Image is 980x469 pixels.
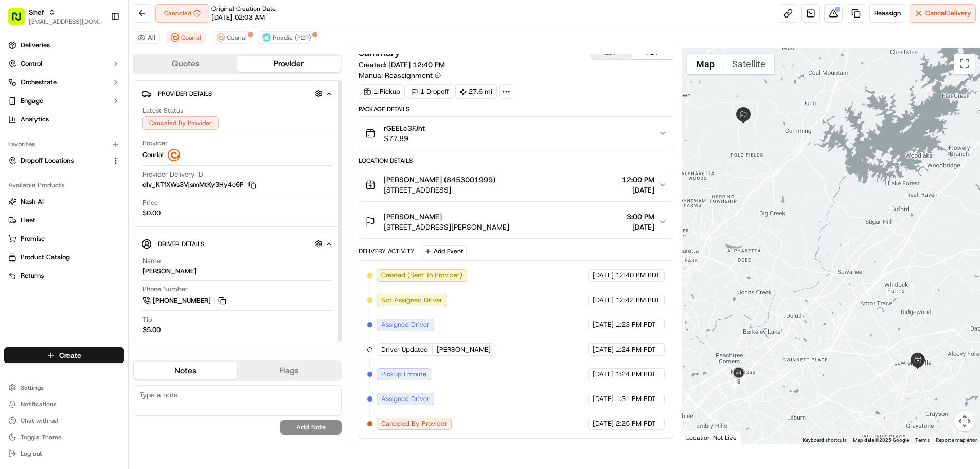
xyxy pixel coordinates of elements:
[4,136,124,152] div: Favorites
[10,98,29,117] img: 1736555255976-a54dd68f-1ca7-489b-9aae-adbdc363a1c4
[359,60,445,70] span: Created:
[4,111,124,128] a: Analytics
[142,138,168,148] span: Provider
[141,235,333,252] button: Driver Details
[437,345,491,354] span: [PERSON_NAME]
[853,437,909,443] span: Map data ©2025 Google
[46,109,141,117] div: We're available if you need us!
[8,216,120,225] a: Fleet
[384,175,495,185] span: [PERSON_NAME] (8453001999)
[155,4,209,23] button: Canceled
[134,362,237,379] button: Notes
[142,325,161,335] div: $5.00
[74,160,78,168] span: •
[384,185,495,195] span: [STREET_ADDRESS]
[10,134,69,142] div: Past conversations
[21,234,45,244] span: Promise
[593,394,614,404] span: [DATE]
[97,202,165,213] span: API Documentation
[4,446,124,461] button: Log out
[29,7,44,18] button: Shef
[142,106,183,115] span: Latest Status
[21,416,58,425] span: Chat with us!
[381,394,430,404] span: Assigned Driver
[133,31,160,44] button: All
[158,240,204,248] span: Driver Details
[915,437,930,443] a: Terms (opens in new tab)
[21,41,50,50] span: Deliveries
[874,9,901,18] span: Reassign
[158,90,212,98] span: Provider Details
[142,180,256,189] button: dlv_KTfXWs3VjsmMtKy3Hy4e6P
[622,185,654,195] span: [DATE]
[134,56,237,72] button: Quotes
[421,245,467,257] button: Add Event
[166,31,206,44] button: Courial
[381,320,430,329] span: Assigned Driver
[142,315,152,324] span: Tip
[359,247,415,255] div: Delivery Activity
[359,70,441,80] button: Manual Reassignment
[682,431,741,444] div: Location Not Live
[593,320,614,329] span: [DATE]
[46,98,169,109] div: Start new chat
[21,384,44,392] span: Settings
[384,212,442,222] span: [PERSON_NAME]
[168,149,180,161] img: couriallogo.png
[4,56,124,72] button: Control
[27,66,185,77] input: Got a question? Start typing here...
[21,271,44,281] span: Returns
[388,60,445,70] span: [DATE] 12:40 PM
[83,198,169,217] a: 💻API Documentation
[616,271,660,280] span: 12:40 PM PDT
[616,394,656,404] span: 1:31 PM PDT
[359,117,672,150] button: rGEELc3FJht$77.89
[171,33,179,42] img: couriallogo.png
[381,419,447,428] span: Canceled By Provider
[211,13,265,22] span: [DATE] 02:03 AM
[616,296,660,305] span: 12:42 PM PDT
[384,222,509,232] span: [STREET_ADDRESS][PERSON_NAME]
[21,96,43,106] span: Engage
[381,296,442,305] span: Not Assigned Driver
[593,370,614,379] span: [DATE]
[381,370,426,379] span: Pickup Enroute
[21,115,49,124] span: Analytics
[593,271,614,280] span: [DATE]
[142,295,228,306] a: [PHONE_NUMBER]
[359,105,673,113] div: Package Details
[262,33,271,42] img: roadie-logo-v2.jpg
[4,152,124,169] button: Dropoff Locations
[4,249,124,266] button: Product Catalog
[869,4,905,23] button: Reassign
[4,430,124,444] button: Toggle Theme
[73,227,124,235] a: Powered byPylon
[21,59,42,68] span: Control
[10,10,31,31] img: Nash
[21,216,35,225] span: Fleet
[685,430,719,444] img: Google
[384,133,425,144] span: $77.89
[59,350,81,360] span: Create
[359,48,400,57] h3: Summary
[153,296,211,305] span: [PHONE_NUMBER]
[102,228,124,235] span: Pylon
[141,85,333,102] button: Provider Details
[593,345,614,354] span: [DATE]
[29,18,102,26] button: [EMAIL_ADDRESS][DOMAIN_NAME]
[175,101,187,114] button: Start new chat
[10,150,27,166] img: Shef Support
[10,203,19,212] div: 📗
[359,157,673,165] div: Location Details
[4,194,124,210] button: Nash AI
[21,253,70,262] span: Product Catalog
[258,31,316,44] button: Roadie (P2P)
[381,345,428,354] span: Driver Updated
[4,347,124,363] button: Create
[381,271,462,280] span: Created (Sent To Provider)
[142,285,188,294] span: Phone Number
[407,84,453,99] div: 1 Dropoff
[593,296,614,305] span: [DATE]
